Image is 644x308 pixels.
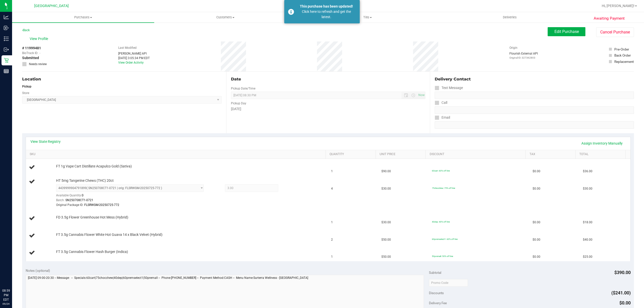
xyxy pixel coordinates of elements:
[429,271,441,275] span: Subtotal
[22,55,39,61] span: Submitted
[297,4,356,9] div: This purchase has been updated!
[5,268,20,283] iframe: Resource center
[56,178,114,183] span: HT 5mg Tangerine Chews (THC) 20ct
[56,198,65,202] span: Batch:
[435,106,634,114] input: Format: (999) 999-9999
[432,169,450,172] span: 60cart: 60% off line
[22,76,222,82] div: Location
[4,47,9,52] inline-svg: Outbound
[154,15,296,20] span: Customers
[381,186,391,191] span: $30.00
[583,186,592,191] span: $30.00
[331,220,333,225] span: 1
[496,15,524,20] span: Deliveries
[2,288,10,302] p: 08:59 PM EDT
[118,61,144,64] a: View Order Activity
[435,114,450,121] label: Email
[231,106,426,112] div: [DATE]
[296,12,438,23] a: Tills
[533,186,540,191] span: $0.00
[22,46,41,51] span: # 11999481
[4,36,9,41] inline-svg: Inventory
[2,302,10,306] p: 09/24
[56,249,128,254] span: FT 3.5g Cannabis Flower Hash Burger (Indica)
[432,221,450,223] span: 40dep: 40% off line
[583,169,592,174] span: $36.00
[231,101,246,106] label: Pickup Day
[12,12,154,23] a: Purchases
[381,254,391,259] span: $50.00
[297,15,438,20] span: Tills
[611,290,631,295] span: ($241.00)
[594,16,625,21] span: Awaiting Payment
[331,169,333,174] span: 1
[578,139,626,148] a: Assign Inventory Manually
[30,152,324,156] a: SKU
[579,152,623,156] a: Total
[439,12,581,23] a: Deliveries
[22,51,38,55] span: BioTrack ID:
[435,92,634,99] input: Format: (999) 999-9999
[530,152,574,156] a: Tax
[509,46,517,50] label: Origin
[331,186,333,191] span: 4
[30,36,50,41] span: View Profile
[583,220,592,225] span: $18.00
[430,152,524,156] a: Discount
[4,69,9,74] inline-svg: Reports
[22,91,29,95] label: Store
[84,203,119,207] span: FLSRWGM-20250725-772
[381,237,391,242] span: $50.00
[118,51,150,56] div: [PERSON_NAME] API
[154,12,296,23] a: Customers
[533,254,540,259] span: $0.00
[331,237,333,242] span: 2
[432,187,455,189] span: 75chocchew: 75% off line
[22,85,31,88] strong: Pickup
[330,152,374,156] a: Quantity
[509,56,538,60] p: Original ID: 327362803
[118,46,137,50] label: Last Modified
[435,99,447,106] label: Call
[26,269,50,273] span: Notes (optional)
[331,254,333,259] span: 1
[34,4,69,8] span: [GEOGRAPHIC_DATA]
[4,25,9,30] inline-svg: Inbound
[554,29,579,34] span: Edit Purchase
[435,84,463,92] label: Text Message
[297,9,356,20] div: Click here to refresh and get the latest.
[533,169,540,174] span: $0.00
[56,232,163,237] span: FT 3.5g Cannabis Flower White Hot Guava 14 x Black Velvet (Hybrid)
[65,198,93,202] span: SN250708CT1-0721
[614,47,629,52] div: Pre-Order
[614,59,634,64] div: Replacement
[583,254,592,259] span: $25.00
[15,267,21,273] iframe: Resource center unread badge
[596,27,634,37] button: Cancel Purchase
[12,15,154,20] span: Purchases
[39,51,40,55] span: -
[118,56,150,60] div: [DATE] 3:05:34 PM EDT
[614,270,631,275] span: $390.00
[380,152,424,156] a: Unit Price
[548,27,585,36] button: Edit Purchase
[56,192,212,202] div: Available Quantity:
[429,279,468,287] input: Promo Code
[22,28,30,32] a: Back
[602,4,634,8] span: Hi, [PERSON_NAME]!
[231,76,426,82] div: Date
[533,237,540,242] span: $0.00
[432,255,453,257] span: 50premall: 50% off line
[533,220,540,225] span: $0.00
[4,15,9,20] inline-svg: Analytics
[432,238,458,240] span: 60premselect1: 60% off line
[429,288,444,297] span: Discounts
[29,62,47,66] span: Needs review
[231,86,255,91] label: Pickup Date/Time
[583,237,592,242] span: $40.00
[619,300,631,305] span: $0.00
[381,169,391,174] span: $90.00
[509,51,538,60] div: Flourish External API
[4,58,9,63] inline-svg: Retail
[429,301,447,305] span: Delivery Fee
